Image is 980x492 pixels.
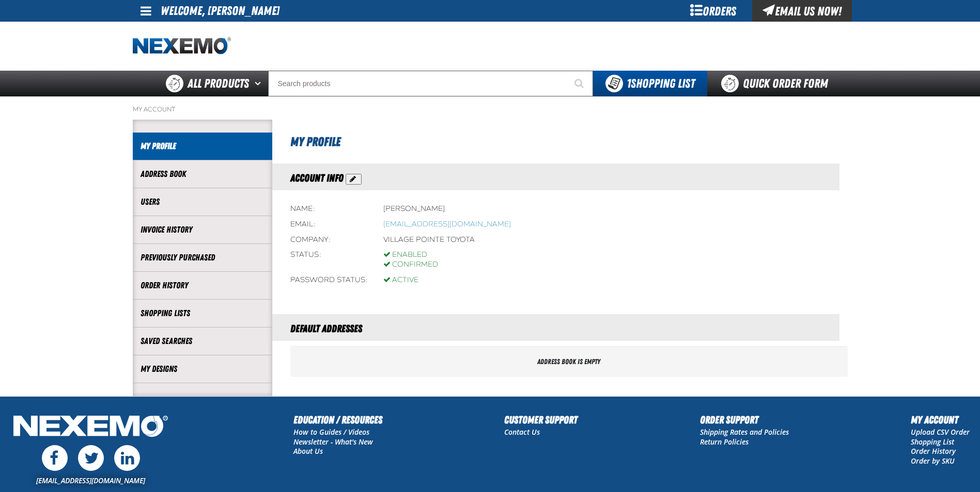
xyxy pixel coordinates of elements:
[290,220,368,229] div: Email
[141,168,265,180] a: Address Book
[383,275,418,285] div: Active
[290,322,362,335] span: Default Addresses
[133,105,175,113] a: My Account
[141,224,265,236] a: Invoice History
[627,76,631,91] strong: 1
[10,412,171,442] img: Nexemo Logo
[911,427,970,437] a: Upload CSV Order
[593,71,707,96] button: You have 1 Shopping List. Open to view details
[141,363,265,375] a: My Designs
[290,235,368,245] div: Company
[293,427,369,437] a: How to Guides / Videos
[141,307,265,319] a: Shopping Lists
[290,347,848,377] div: Address book is empty
[700,427,789,437] a: Shipping Rates and Policies
[141,335,265,347] a: Saved Searches
[293,412,382,428] h2: Education / Resources
[290,250,368,270] div: Status
[383,260,438,270] div: Confirmed
[911,446,956,456] a: Order History
[290,172,344,184] span: Account Info
[700,412,789,428] h2: Order Support
[383,235,475,245] div: Village Pointe Toyota
[141,196,265,208] a: Users
[383,250,438,260] div: Enabled
[293,437,373,447] a: Newsletter - What's New
[911,456,955,466] a: Order by SKU
[707,71,847,96] a: Quick Order Form
[141,252,265,264] a: Previously Purchased
[133,105,848,113] nav: Breadcrumbs
[133,37,231,55] img: Nexemo logo
[290,204,368,214] div: Name
[293,446,323,456] a: About Us
[911,412,970,428] h2: My Account
[911,437,954,447] a: Shopping List
[504,427,540,437] a: Contact Us
[188,74,249,93] span: All Products
[268,71,593,96] input: Search
[383,220,511,228] a: Opens a default email client to write an email to mmartin@vtaig.com
[383,204,445,214] div: [PERSON_NAME]
[36,475,145,485] a: [EMAIL_ADDRESS][DOMAIN_NAME]
[567,71,593,96] button: Start Searching
[290,135,340,149] span: My Profile
[504,412,578,428] h2: Customer Support
[141,280,265,291] a: Order History
[346,174,362,185] button: Action Edit Account Information
[700,437,749,447] a: Return Policies
[290,275,368,285] div: Password status
[141,140,265,152] a: My Profile
[627,76,695,91] span: Shopping List
[251,71,268,96] button: Open All Products pages
[383,220,511,228] bdo: [EMAIL_ADDRESS][DOMAIN_NAME]
[133,37,231,55] a: Home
